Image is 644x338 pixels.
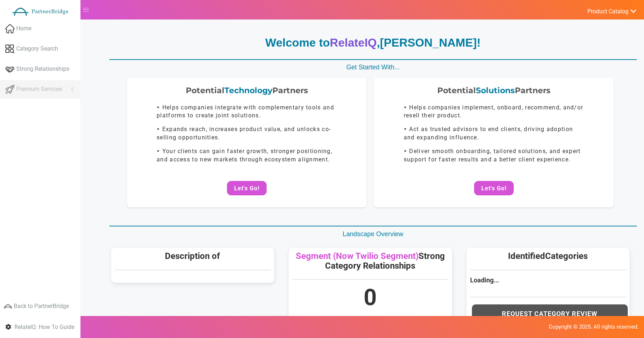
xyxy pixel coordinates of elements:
[292,251,448,270] h5: Strong Category Relationships
[16,25,31,33] span: Home
[330,36,377,49] span: RelateIQ
[16,45,58,53] span: Category Search
[476,86,515,95] span: Solutions
[14,324,74,330] span: RelateIQ: How To Guide
[224,86,272,95] span: Technology
[265,36,481,49] strong: Welcome to , !
[404,125,584,142] p: ‣ Act as trusted advisors to end clients, driving adoption and expanding influence.
[16,65,69,73] span: Strong Relationships
[474,181,514,195] button: Let's Go!
[470,251,626,261] h5: Identified Categories
[579,6,637,16] a: Product Catalog
[587,8,628,15] span: Product Catalog
[134,85,360,96] div: Potential Partners
[157,147,337,164] p: ‣ Your clients can gain faster growth, stronger positioning, and access to new markets through ec...
[5,323,639,331] p: Copyright © 2025. All rights reserved.
[343,230,403,238] span: Landscape Overview
[227,181,267,195] button: Let's Go!
[346,64,400,71] span: Get Started With...
[157,104,337,120] p: ‣ Helps companies integrate with complementary tools and platforms to create joint solutions.
[364,284,377,311] span: 0
[381,85,606,96] div: Potential Partners
[14,303,69,309] span: Back to PartnerBridge
[115,251,271,261] h5: Description of
[470,276,626,285] div: Loading...
[4,302,12,311] img: greyIcon.png
[296,251,419,261] span: Segment (Now Twilio Segment)
[380,36,477,49] span: [PERSON_NAME]
[404,147,584,164] p: ‣ Deliver smooth onboarding, tailored solutions, and expert support for faster results and a bett...
[157,125,337,142] p: ‣ Expands reach, increases product value, and unlocks co-selling opportunities.
[472,304,628,322] button: Request Category Review
[404,104,584,120] p: ‣ Helps companies implement, onboard, recommend, and/or resell their product.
